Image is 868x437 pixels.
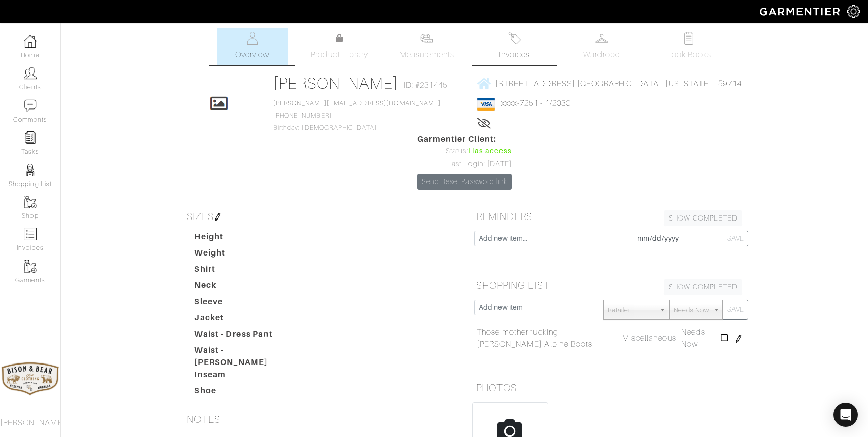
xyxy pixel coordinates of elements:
[495,79,742,88] span: [STREET_ADDRESS] [GEOGRAPHIC_DATA], [US_STATE] - 59714
[595,32,608,45] img: wardrobe-487a4870c1b7c33e795ec22d11cfc2ed9d08956e64fb3008fe2437562e282088.svg
[664,210,742,226] a: SHOW COMPLETED
[566,28,637,65] a: Wardrobe
[24,196,37,208] img: garments-icon-b7da505a4dc4fd61783c78ac3ca0ef83fa9d6f193b1c9dc38574b1d14d53ca28.png
[214,213,222,221] img: pen-cf24a1663064a2ec1b9c1bd2387e9de7a2fa800b781884d57f21acf72779bad2.png
[583,49,620,61] span: Wardrobe
[187,247,303,263] dt: Weight
[622,334,677,343] span: Miscellaneous
[735,335,743,343] img: pen-cf24a1663064a2ec1b9c1bd2387e9de7a2fa800b781884d57f21acf72779bad2.png
[187,328,303,344] dt: Waist - Dress Pant
[474,231,632,246] input: Add new item...
[217,28,288,65] a: Overview
[273,100,441,131] span: [PHONE_NUMBER] Birthday: [DEMOGRAPHIC_DATA]
[499,49,530,61] span: Invoices
[681,327,705,349] span: Needs Now
[833,403,858,427] div: Open Intercom Messenger
[674,300,709,320] span: Needs Now
[477,98,495,111] img: visa-934b35602734be37eb7d5d7e5dbcd2044c359bf20a24dc3361ca3fa54326a8a7.png
[24,99,37,112] img: comment-icon-a0a6a9ef722e966f86d9cbdc48e553b5cf19dbc54f86b18d962a5391bc8f6eb6.png
[847,5,860,18] img: gear-icon-white-bd11855cb880d31180b6d7d6211b90ccbf57a29d726f0c71d8c61bd08dd39cc2.png
[187,296,303,312] dt: Sleeve
[399,49,455,61] span: Measurements
[664,279,742,295] a: SHOW COMPLETED
[24,260,37,273] img: garments-icon-b7da505a4dc4fd61783c78ac3ca0ef83fa9d6f193b1c9dc38574b1d14d53ca28.png
[311,49,368,61] span: Product Library
[683,32,695,45] img: todo-9ac3debb85659649dc8f770b8b6100bb5dab4b48dedcbae339e5042a72dfd3cc.svg
[472,206,746,227] h5: REMINDERS
[501,99,571,108] a: xxxx-7251 - 1/2030
[417,145,512,157] div: Status:
[273,100,441,107] a: [PERSON_NAME][EMAIL_ADDRESS][DOMAIN_NAME]
[391,28,463,65] a: Measurements
[477,77,742,90] a: [STREET_ADDRESS] [GEOGRAPHIC_DATA], [US_STATE] - 59714
[404,79,448,91] span: ID: #231445
[755,3,847,20] img: garmentier-logo-header-white-b43fb05a5012e4ada735d5af1a66efaba907eab6374d6393d1fbf88cb4ef424d.png
[183,206,457,227] h5: SIZES
[24,131,37,144] img: reminder-icon-8004d30b9f0a5d33ae49ab947aed9ed385cf756f9e5892f1edd6e32f2345188e.png
[187,231,303,247] dt: Height
[474,300,604,315] input: Add new item
[417,159,512,170] div: Last Login: [DATE]
[187,312,303,328] dt: Jacket
[723,300,748,320] button: SAVE
[723,231,748,246] button: SAVE
[24,164,37,176] img: stylists-icon-eb353228a002819b7ec25b43dbf5f0378dd9e0616d9560372ff212230b889e62.png
[420,32,433,45] img: measurements-466bbee1fd09ba9460f595b01e5d73f9e2bff037440d3c8f018324cb6cdf7a4a.svg
[183,409,457,429] h5: NOTES
[273,74,398,92] a: [PERSON_NAME]
[472,378,746,398] h5: PHOTOS
[187,344,303,369] dt: Waist - [PERSON_NAME]
[187,263,303,279] dt: Shirt
[187,279,303,296] dt: Neck
[24,35,37,48] img: dashboard-icon-dbcd8f5a0b271acd01030246c82b418ddd0df26cd7fceb0bd07c9910d44c42f6.png
[608,300,655,320] span: Retailer
[479,28,550,65] a: Invoices
[24,67,37,80] img: clients-icon-6bae9207a08558b7cb47a8932f037763ab4055f8c8b6bfacd5dc20c3e0201464.png
[246,32,258,45] img: basicinfo-40fd8af6dae0f16599ec9e87c0ef1c0a1fdea2edbe929e3d69a839185d80c458.svg
[666,49,712,61] span: Look Books
[477,326,617,350] a: Those mother fucking [PERSON_NAME] Alpine Boots
[187,385,303,401] dt: Shoe
[417,133,512,145] span: Garmentier Client:
[304,32,375,61] a: Product Library
[187,369,303,385] dt: Inseam
[508,32,521,45] img: orders-27d20c2124de7fd6de4e0e44c1d41de31381a507db9b33961299e4e07d508b8c.svg
[469,145,512,157] span: Has access
[235,49,269,61] span: Overview
[24,228,37,240] img: orders-icon-0abe47150d42831381b5fb84f609e132dff9fe21cb692f30cb5eec754e2cba89.png
[472,275,746,296] h5: SHOPPING LIST
[417,174,512,190] a: Send Reset Password link
[653,28,724,65] a: Look Books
